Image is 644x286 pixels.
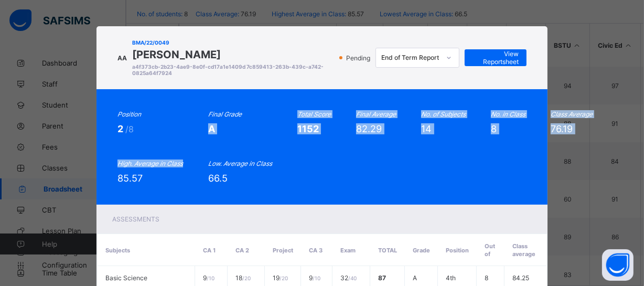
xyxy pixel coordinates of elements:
[446,247,469,254] span: Position
[551,110,593,118] i: Class Average
[208,160,272,167] i: Low. Average in Class
[473,50,519,66] span: View Reportsheet
[105,247,130,254] span: Subjects
[132,48,334,61] span: [PERSON_NAME]
[235,274,251,282] span: 18
[512,242,535,258] span: Class average
[446,274,456,282] span: 4th
[313,275,320,281] span: / 10
[413,274,417,282] span: A
[491,110,525,118] i: No. in Class
[117,110,141,118] i: Position
[207,275,214,281] span: / 10
[208,173,228,184] span: 66.5
[340,247,356,254] span: Exam
[208,123,215,134] span: A
[273,247,293,254] span: Project
[485,274,488,282] span: 8
[117,123,125,134] span: 2
[413,247,430,254] span: Grade
[345,54,373,62] span: Pending
[421,110,466,118] i: No. of Subjects
[117,54,127,62] span: AA
[512,274,529,282] span: 84.25
[356,110,396,118] i: Final Average
[297,123,319,134] span: 1152
[242,275,251,281] span: / 20
[421,123,432,134] span: 14
[340,274,357,282] span: 32
[297,110,331,118] i: Total Score
[348,275,357,281] span: / 40
[381,54,440,62] div: End of Term Report
[235,247,249,254] span: CA 2
[378,274,386,282] span: 87
[273,274,288,282] span: 19
[203,247,216,254] span: CA 1
[309,247,323,254] span: CA 3
[203,274,214,282] span: 9
[551,123,573,134] span: 76.19
[125,124,134,134] span: /8
[105,274,147,282] span: Basic Science
[485,242,495,258] span: Out of
[132,39,334,46] span: BMA/22/0049
[208,110,242,118] i: Final Grade
[491,123,497,134] span: 8
[132,63,334,76] span: a4f373cb-2b23-4ae9-8e0f-cd17a1e1409d 7c859413-263b-439c-a742-0825a64f7924
[117,160,183,167] i: High. Average in Class
[280,275,288,281] span: / 20
[309,274,320,282] span: 9
[112,215,159,223] span: Assessments
[356,123,382,134] span: 82.29
[117,173,143,184] span: 85.57
[602,249,634,281] button: Open asap
[378,247,397,254] span: Total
